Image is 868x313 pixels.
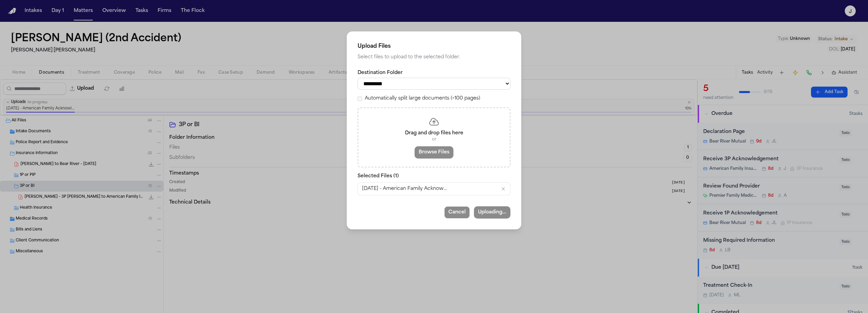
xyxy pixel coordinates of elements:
[501,186,506,192] button: Remove 2025.08.28 - American Family Acknowledgement - M. Latu.pdf
[358,70,510,76] label: Destination Folder
[358,42,510,50] h2: Upload Files
[358,53,510,61] p: Select files to upload to the selected folder.
[366,130,502,137] p: Drag and drop files here
[358,173,510,180] p: Selected Files ( 1 )
[366,137,502,142] p: or
[362,185,447,192] span: [DATE] - American Family Acknowledgement - [PERSON_NAME].pdf
[415,146,453,159] button: Browse Files
[365,95,480,102] label: Automatically split large documents (>100 pages)
[474,206,510,219] button: Uploading...
[444,206,470,219] button: Cancel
